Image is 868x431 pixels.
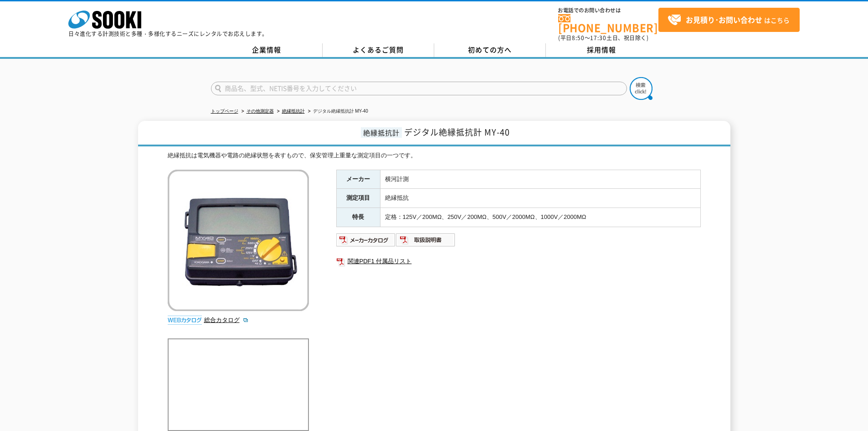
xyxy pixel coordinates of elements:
[306,107,368,116] li: デジタル絶縁抵抗計 MY-40
[380,208,700,227] td: 定格：125V／200MΩ、250V／200MΩ、500V／2000MΩ、1000V／2000MΩ
[336,189,380,208] th: 測定項目
[323,43,434,57] a: よくあるご質問
[336,255,701,267] a: 関連PDF1 付属品リスト
[336,208,380,227] th: 特長
[204,317,249,323] a: 総合カタログ
[404,126,510,138] span: デジタル絶縁抵抗計 MY-40
[546,43,657,57] a: 採用情報
[558,34,648,42] span: (平日 ～ 土日、祝日除く)
[380,189,700,208] td: 絶縁抵抗
[247,109,274,114] a: その他測定器
[658,8,800,32] a: お見積り･お問い合わせはこちら
[396,233,456,247] img: 取扱説明書
[336,233,396,247] img: メーカーカタログ
[336,170,380,189] th: メーカー
[336,239,396,245] a: メーカーカタログ
[361,127,402,138] span: 絶縁抵抗計
[558,14,658,33] a: [PHONE_NUMBER]
[168,170,309,311] img: デジタル絶縁抵抗計 MY-40
[396,239,456,245] a: 取扱説明書
[211,109,238,114] a: トップページ
[590,34,606,42] span: 17:30
[211,82,627,95] input: 商品名、型式、NETIS番号を入力してください
[468,45,512,55] span: 初めての方へ
[282,109,305,114] a: 絶縁抵抗計
[572,34,585,42] span: 8:50
[434,43,546,57] a: 初めての方へ
[168,316,202,325] img: webカタログ
[211,43,323,57] a: 企業情報
[686,14,762,25] strong: お見積り･お問い合わせ
[168,151,701,161] div: 絶縁抵抗は電気機器や電路の絶縁状態を表すもので、保安管理上重量な測定項目の一つです。
[630,77,652,100] img: btn_search.png
[68,31,268,36] p: 日々進化する計測技術と多種・多様化するニーズにレンタルでお応えします。
[668,13,790,27] span: はこちら
[380,170,700,189] td: 横河計測
[558,8,658,13] span: お電話でのお問い合わせは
